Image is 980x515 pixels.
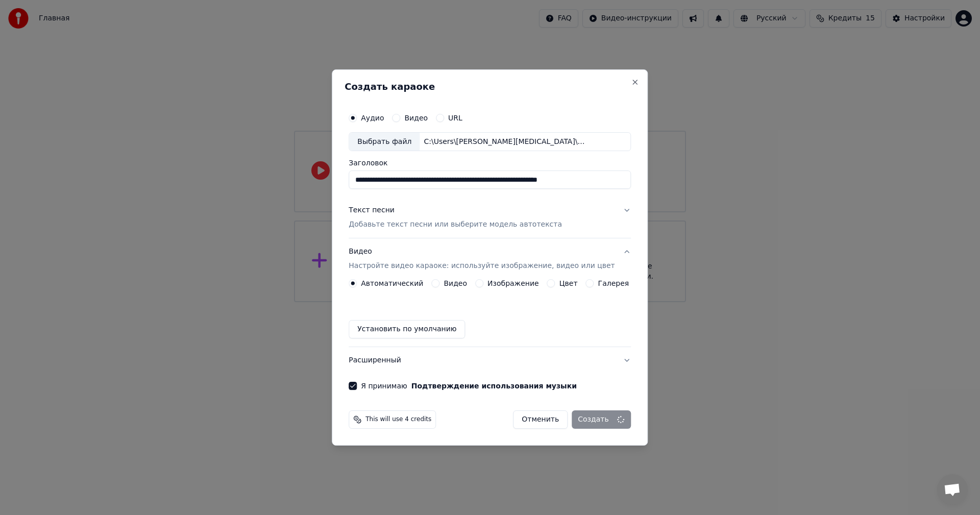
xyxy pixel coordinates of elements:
div: Выбрать файл [349,133,420,151]
label: Автоматический [361,280,423,287]
button: Установить по умолчанию [349,320,465,338]
h2: Создать караоке [345,82,635,91]
p: Настройте видео караоке: используйте изображение, видео или цвет [349,261,615,271]
div: C:\Users\[PERSON_NAME][MEDICAL_DATA]\Downloads\[DEMOGRAPHIC_DATA]mp3 [420,137,593,147]
div: ВидеоНастройте видео караоке: используйте изображение, видео или цвет [349,279,631,347]
label: Я принимаю [361,382,577,389]
p: Добавьте текст песни или выберите модель автотекста [349,220,562,230]
label: URL [448,114,462,121]
label: Заголовок [349,160,631,167]
label: Видео [444,280,467,287]
label: Цвет [559,280,578,287]
label: Галерея [598,280,629,287]
button: ВидеоНастройте видео караоке: используйте изображение, видео или цвет [349,239,631,280]
button: Отменить [513,410,568,429]
label: Аудио [361,114,384,121]
button: Я принимаю [411,382,577,389]
div: Текст песни [349,206,395,216]
button: Расширенный [349,347,631,374]
span: This will use 4 credits [365,415,431,424]
label: Видео [404,114,428,121]
div: Видео [349,247,615,272]
button: Текст песниДобавьте текст песни или выберите модель автотекста [349,198,631,238]
label: Изображение [487,280,539,287]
